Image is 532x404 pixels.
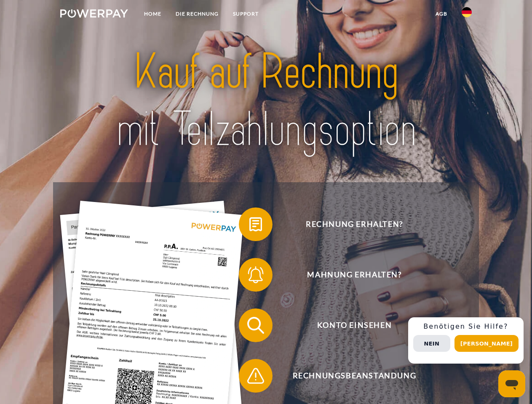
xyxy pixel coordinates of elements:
button: Rechnung erhalten? [239,207,458,241]
img: logo-powerpay-white.svg [60,9,128,18]
button: [PERSON_NAME] [454,335,519,352]
img: de [462,7,472,17]
img: qb_search.svg [245,315,266,336]
a: Home [137,6,168,21]
img: qb_bell.svg [245,264,266,285]
button: Mahnung erhalten? [239,258,458,292]
a: DIE RECHNUNG [168,6,226,21]
button: Rechnungsbeanstandung [239,359,458,393]
a: SUPPORT [226,6,266,21]
span: Konto einsehen [251,308,457,342]
span: Rechnungsbeanstandung [251,359,457,393]
span: Rechnung erhalten? [251,207,457,241]
img: qb_warning.svg [245,365,266,386]
a: agb [428,6,454,21]
h3: Benötigen Sie Hilfe? [413,322,519,331]
div: Schnellhilfe [408,317,524,364]
button: Konto einsehen [239,308,458,342]
img: title-powerpay_de.svg [80,40,452,161]
button: Nein [413,335,450,352]
img: qb_bill.svg [245,214,266,235]
span: Mahnung erhalten? [251,258,457,292]
iframe: Button to launch messaging window [498,370,525,397]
